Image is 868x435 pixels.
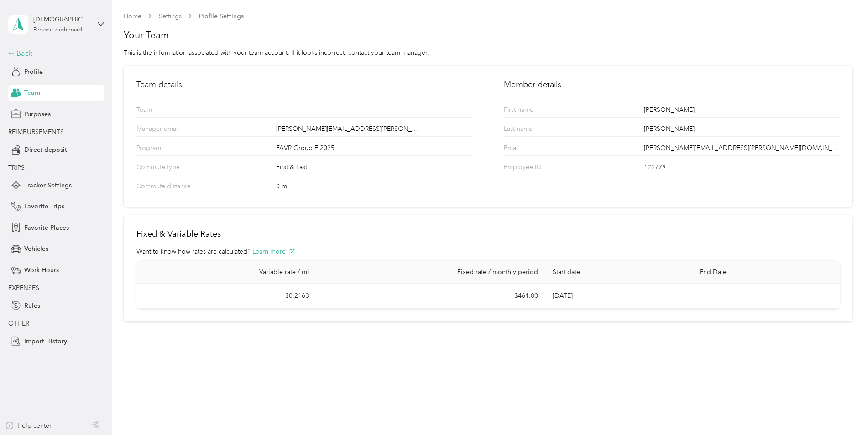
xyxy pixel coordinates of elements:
h1: Your Team [124,29,852,41]
span: Tracker Settings [24,181,72,190]
div: Personal dashboard [33,27,82,33]
span: Work Hours [24,265,59,275]
span: Favorite Places [24,223,69,233]
p: Commute distance [136,181,207,194]
td: - [692,284,840,309]
p: Team [136,105,207,117]
span: Team [24,88,40,98]
p: Employee ID [504,162,574,175]
div: [DEMOGRAPHIC_DATA][PERSON_NAME] [33,15,90,24]
td: $461.80 [316,284,545,309]
button: Help center [5,421,52,430]
span: Profile Settings [199,11,244,21]
a: Home [124,12,141,20]
span: REIMBURSEMENTS [8,128,64,136]
div: [PERSON_NAME] [644,105,840,117]
div: Back [8,48,99,59]
span: OTHER [8,320,29,327]
th: Variable rate / mi [136,261,316,284]
span: Favorite Trips [24,202,64,211]
p: Commute type [136,162,207,175]
th: Start date [545,261,692,284]
p: Program [136,143,207,155]
span: Rules [24,301,40,311]
p: Last name [504,124,574,136]
span: Import History [24,337,67,346]
p: Manager email [136,124,207,136]
button: Learn more [252,247,295,256]
td: $0.2163 [136,284,316,309]
h2: Member details [504,78,839,91]
span: Vehicles [24,244,48,254]
div: 122779 [644,162,840,175]
span: Purposes [24,109,51,119]
p: First name [504,105,574,117]
div: FAVR Group F 2025 [276,143,472,155]
th: End Date [692,261,840,284]
h2: Team details [136,78,472,91]
span: Profile [24,67,43,77]
div: 0 mi [276,181,472,194]
th: Fixed rate / monthly period [316,261,545,284]
h2: Fixed & Variable Rates [136,228,840,240]
div: [PERSON_NAME][EMAIL_ADDRESS][PERSON_NAME][DOMAIN_NAME] [644,143,840,155]
span: Direct deposit [24,145,67,155]
div: [PERSON_NAME] [644,124,840,136]
td: [DATE] [545,284,692,309]
a: Settings [159,12,182,20]
div: This is the information associated with your team account. If it looks incorrect, contact your te... [124,48,852,57]
iframe: Everlance-gr Chat Button Frame [817,384,868,435]
div: Want to know how rates are calculated? [136,247,840,256]
span: EXPENSES [8,284,39,292]
span: TRIPS [8,164,25,171]
div: First & Last [276,162,472,175]
span: [PERSON_NAME][EMAIL_ADDRESS][PERSON_NAME][DOMAIN_NAME] [276,124,423,134]
p: Email [504,143,574,155]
